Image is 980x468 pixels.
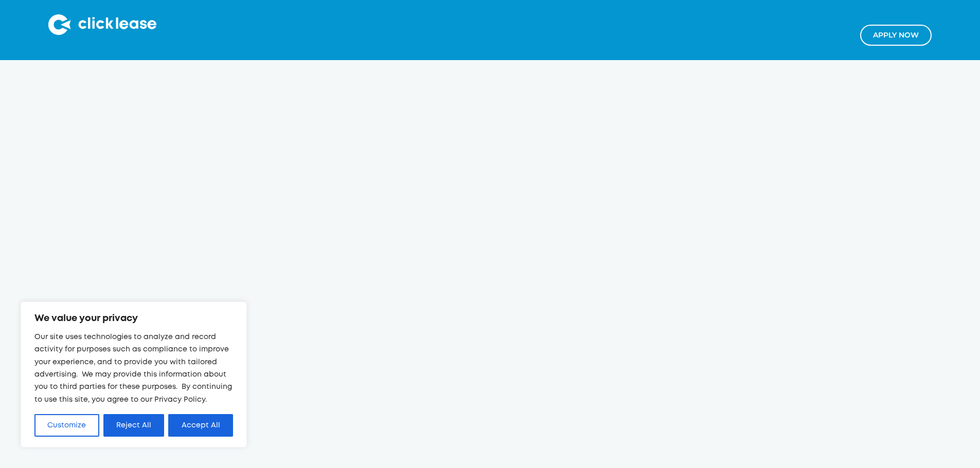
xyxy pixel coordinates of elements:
[168,414,233,437] button: Accept All
[21,302,247,447] div: We value your privacy
[34,414,99,437] button: Customize
[34,312,233,325] p: We value your privacy
[860,25,932,46] a: Apply NOw
[48,14,156,35] img: Clicklease logo
[103,414,165,437] button: Reject All
[34,334,232,403] span: Our site uses technologies to analyze and record activity for purposes such as compliance to impr...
